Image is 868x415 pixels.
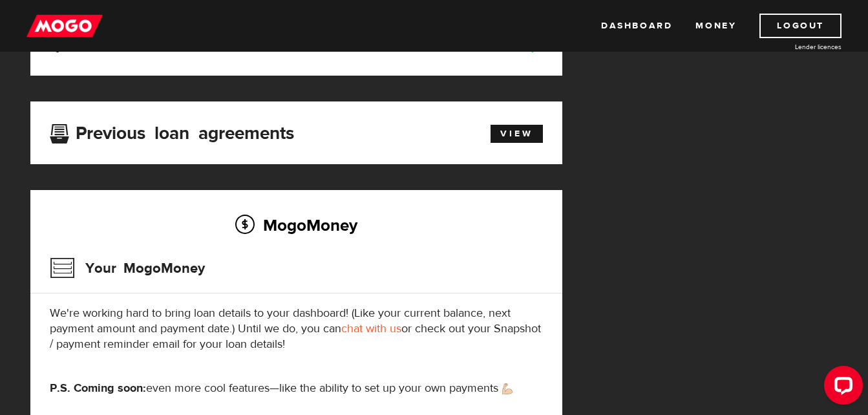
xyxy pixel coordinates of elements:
h2: MogoMoney [50,211,543,239]
h3: Previous loan agreements [50,123,294,140]
h3: Your MogoMoney [50,251,205,285]
a: Logout [759,14,842,38]
strong: P.S. Coming soon: [50,381,146,396]
img: strong arm emoji [502,383,513,394]
a: View [491,125,543,143]
iframe: LiveChat chat widget [814,361,868,415]
a: Lender licences [745,42,842,52]
a: Dashboard [601,14,672,38]
p: We're working hard to bring loan details to your dashboard! (Like your current balance, next paym... [50,306,543,352]
a: Money [695,14,736,38]
a: chat with us [341,321,401,336]
img: mogo_logo-11ee424be714fa7cbb0f0f49df9e16ec.png [26,14,103,38]
span: Phone number verified [50,41,186,52]
p: even more cool features—like the ability to set up your own payments [50,381,543,396]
